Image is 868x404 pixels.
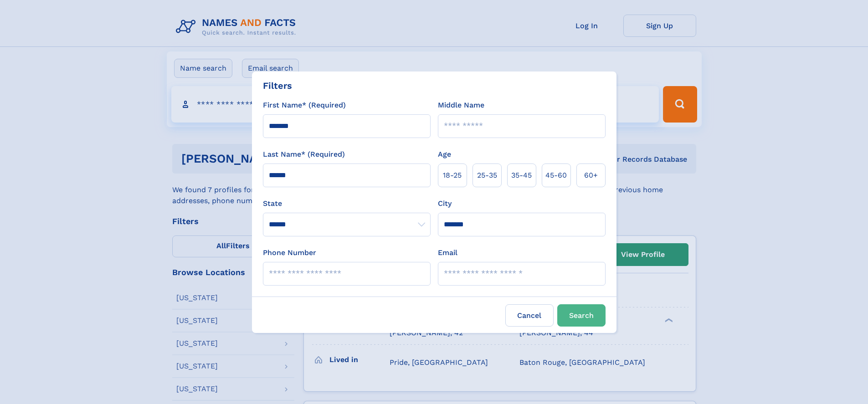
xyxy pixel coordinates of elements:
[438,100,484,111] label: Middle Name
[263,149,345,160] label: Last Name* (Required)
[505,304,554,327] label: Cancel
[477,170,497,181] span: 25‑35
[263,79,292,92] div: Filters
[438,247,457,258] label: Email
[584,170,598,181] span: 60+
[263,198,431,209] label: State
[263,100,346,111] label: First Name* (Required)
[263,247,316,258] label: Phone Number
[557,304,606,327] button: Search
[443,170,462,181] span: 18‑25
[511,170,532,181] span: 35‑45
[545,170,567,181] span: 45‑60
[438,198,452,209] label: City
[438,149,451,160] label: Age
